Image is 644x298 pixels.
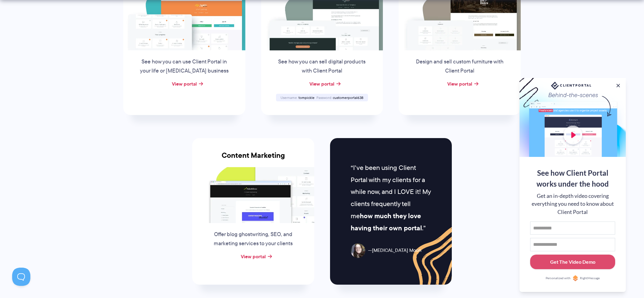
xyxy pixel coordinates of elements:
[351,211,422,233] strong: how much they love having their own portal
[550,258,595,266] div: Get The Video Demo
[207,230,299,248] p: Offer blog ghostwriting, SEO, and marketing services to your clients
[530,255,615,269] button: Get The Video Demo
[276,57,368,76] p: See how you can sell digital products with Client Portal
[447,80,472,87] a: View portal
[298,95,315,100] span: tompickle
[530,168,615,189] div: See how Client Portal works under the hood
[241,253,266,260] a: View portal
[316,95,332,100] span: Password
[281,95,298,100] span: Username
[414,57,506,76] p: Design and sell custom furniture with Client Portal
[351,162,431,234] p: I've been using Client Portal with my clients for a while now, and I LOVE it! My clients frequent...
[192,151,314,167] h3: Content Marketing
[12,268,30,286] iframe: Toggle Customer Support
[546,276,571,281] span: Personalized with
[530,275,615,281] a: Personalized withRightMessage
[333,95,363,100] span: customerportal638
[138,57,230,76] p: See how you can use Client Portal in your life or [MEDICAL_DATA] business
[572,275,578,281] img: Personalized with RightMessage
[309,80,334,87] a: View portal
[368,246,421,255] span: [MEDICAL_DATA] Moon
[530,192,615,216] div: Get an in-depth video covering everything you need to know about Client Portal
[580,276,600,281] span: RightMessage
[172,80,197,87] a: View portal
